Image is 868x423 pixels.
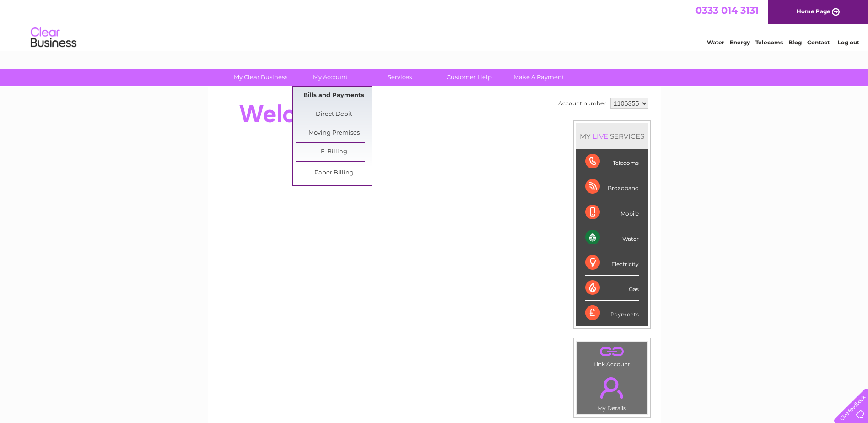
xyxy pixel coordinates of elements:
[579,372,645,404] a: .
[838,39,859,46] a: Log out
[788,39,802,46] a: Blog
[577,341,647,370] td: Link Account
[755,39,783,46] a: Telecoms
[585,149,639,174] div: Telecoms
[556,96,608,111] td: Account number
[585,225,639,250] div: Water
[296,164,372,182] a: Paper Billing
[296,124,372,142] a: Moving Premises
[730,39,750,46] a: Energy
[585,276,639,301] div: Gas
[362,69,437,86] a: Services
[585,200,639,225] div: Mobile
[576,123,648,149] div: MY SERVICES
[292,69,368,86] a: My Account
[501,69,577,86] a: Make A Payment
[30,24,77,52] img: logo.png
[585,250,639,276] div: Electricity
[695,5,759,16] a: 0333 014 3131
[577,369,647,414] td: My Details
[579,344,645,360] a: .
[585,174,639,200] div: Broadband
[591,132,610,141] div: LIVE
[585,301,639,325] div: Payments
[296,143,372,161] a: E-Billing
[223,69,298,86] a: My Clear Business
[707,39,724,46] a: Water
[296,105,372,124] a: Direct Debit
[296,87,372,105] a: Bills and Payments
[218,5,651,44] div: Clear Business is a trading name of Verastar Limited (registered in [GEOGRAPHIC_DATA] No. 3667643...
[807,39,830,46] a: Contact
[431,69,507,86] a: Customer Help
